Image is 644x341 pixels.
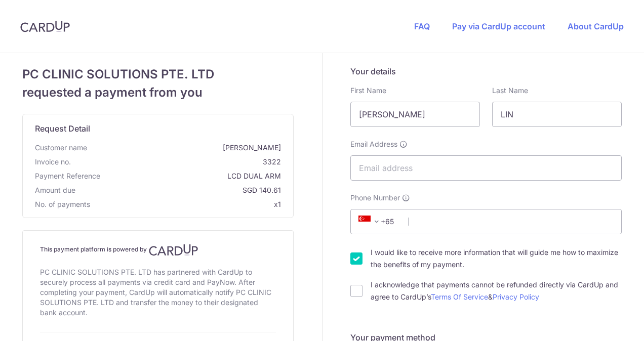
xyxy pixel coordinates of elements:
[22,65,294,83] span: PC CLINIC SOLUTIONS PTE. LTD
[355,216,401,228] span: +65
[35,199,90,209] span: No. of payments
[431,292,488,301] a: Terms Of Service
[452,21,545,31] a: Pay via CardUp account
[91,143,281,153] span: [PERSON_NAME]
[350,86,386,96] label: First Name
[104,171,281,181] span: LCD DUAL ARM
[79,185,281,195] span: SGD 140.61
[371,246,622,271] label: I would like to receive more information that will guide me how to maximize the benefits of my pa...
[35,157,71,167] span: Invoice no.
[149,244,198,256] img: CardUp
[371,279,622,303] label: I acknowledge that payments cannot be refunded directly via CardUp and agree to CardUp’s &
[492,102,622,127] input: Last name
[350,102,480,127] input: First name
[35,123,90,134] span: translation missing: en.request_detail
[35,143,87,153] span: Customer name
[75,157,281,167] span: 3322
[350,155,622,181] input: Email address
[568,21,624,31] a: About CardUp
[358,216,383,228] span: +65
[35,172,100,180] span: translation missing: en.payment_reference
[274,200,281,208] span: x1
[350,193,400,203] span: Phone Number
[493,292,539,301] a: Privacy Policy
[40,265,276,320] div: PC CLINIC SOLUTIONS PTE. LTD has partnered with CardUp to securely process all payments via credi...
[22,83,294,102] span: requested a payment from you
[20,20,70,32] img: CardUp
[40,244,276,256] h4: This payment platform is powered by
[350,139,397,149] span: Email Address
[414,21,430,31] a: FAQ
[350,65,622,77] h5: Your details
[35,185,75,195] span: Amount due
[492,86,528,96] label: Last Name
